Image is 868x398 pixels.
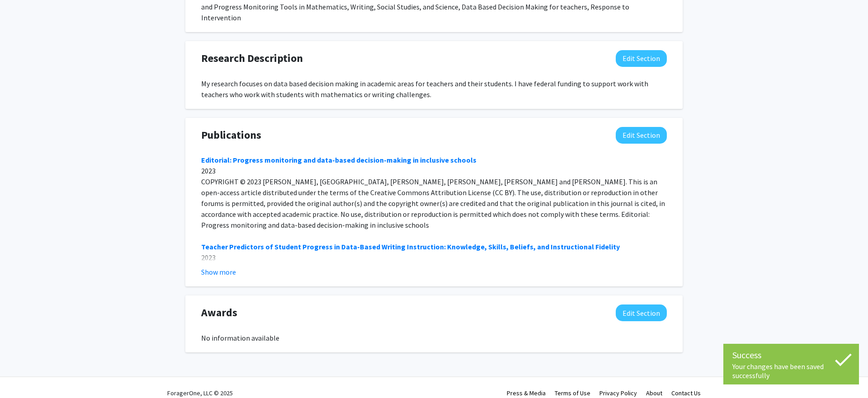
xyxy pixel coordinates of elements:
a: About [646,389,662,397]
button: Show more [201,267,236,277]
a: Teacher Predictors of Student Progress in Data-Based Writing Instruction: Knowledge, Skills, Beli... [201,242,620,251]
a: Editorial: Progress monitoring and data-based decision-making in inclusive schools [201,155,476,164]
button: Edit Research Description [616,50,667,67]
a: Contact Us [671,389,701,397]
a: Terms of Use [555,389,590,397]
button: Edit Awards [616,304,667,321]
span: Research Description [201,50,303,66]
div: Your changes have been saved successfully [732,362,850,380]
a: Privacy Policy [599,389,637,397]
iframe: Chat [7,357,38,391]
div: My research focuses on data based decision making in academic areas for teachers and their studen... [201,78,667,100]
span: Awards [201,304,237,321]
a: Press & Media [507,389,546,397]
div: No information available [201,332,667,343]
button: Edit Publications [616,127,667,144]
div: Success [732,348,850,362]
span: Publications [201,127,261,143]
